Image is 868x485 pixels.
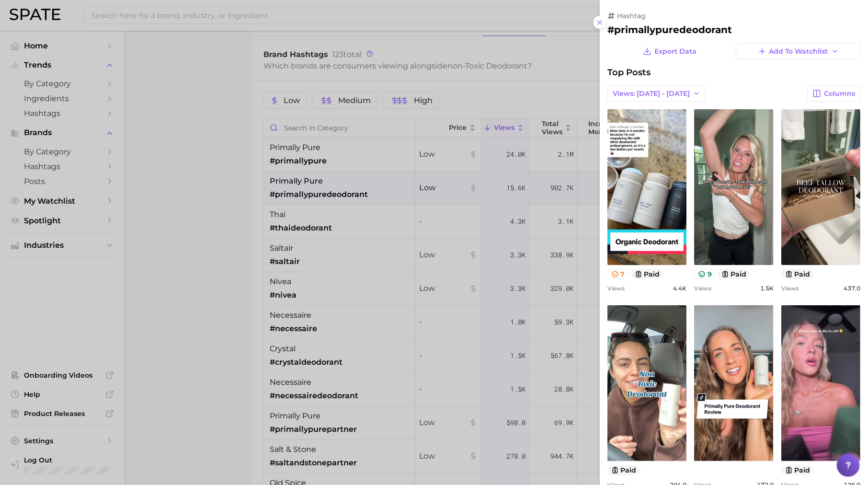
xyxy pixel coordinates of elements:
button: 7 [607,269,629,279]
span: Columns [824,90,855,98]
button: paid [781,269,814,279]
span: 4.4k [673,285,686,292]
span: Export Data [654,47,697,56]
span: Views [781,285,799,292]
button: paid [607,465,640,475]
span: Views [694,285,711,292]
span: 437.0 [844,285,860,292]
h2: #primallypuredeodorant [607,24,860,35]
button: paid [718,269,751,279]
button: paid [781,465,814,475]
span: Add to Watchlist [769,47,828,56]
span: hashtag [617,12,646,20]
button: Views: [DATE] - [DATE] [607,85,706,102]
span: 1.5k [760,285,774,292]
span: Views: [DATE] - [DATE] [613,90,690,98]
button: Columns [807,85,860,102]
button: paid [631,269,664,279]
button: Add to Watchlist [736,43,860,59]
button: Export Data [640,43,699,59]
span: Top Posts [607,67,651,78]
button: 9 [694,269,716,279]
span: Views [607,285,625,292]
